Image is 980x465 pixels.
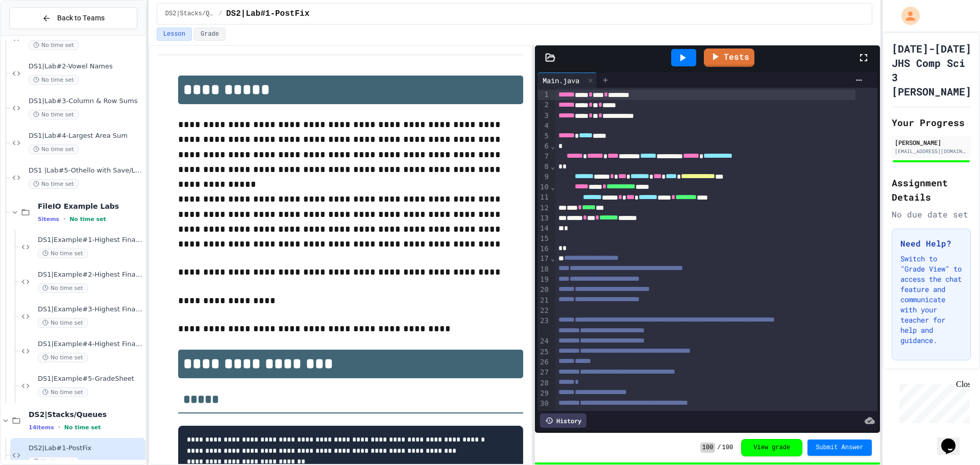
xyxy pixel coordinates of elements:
div: 14 [537,224,550,234]
div: [EMAIL_ADDRESS][DOMAIN_NAME] [895,148,968,155]
iframe: chat widget [895,380,970,423]
div: 3 [537,111,550,121]
span: DS1|Lab#4-Largest Area Sum [29,132,143,140]
span: No time set [69,216,106,223]
span: DS1|Lab#3-Column & Row Sums [29,97,143,106]
span: DS2|Lab#1-PostFix [29,444,143,453]
div: 5 [537,131,550,141]
span: / [218,10,222,18]
div: 9 [537,172,550,182]
span: No time set [29,110,79,119]
span: / [717,444,721,452]
div: 23 [537,316,550,337]
span: Submit Answer [816,444,864,452]
div: [PERSON_NAME] [895,138,968,147]
span: No time set [38,283,88,293]
span: No time set [29,179,79,189]
div: 4 [537,121,550,131]
div: My Account [891,4,922,28]
div: 8 [537,162,550,172]
div: Main.java [537,72,597,88]
div: 19 [537,275,550,285]
div: 18 [537,264,550,275]
span: DS2|Lab#1-PostFix [226,8,309,20]
span: 14 items [29,424,54,431]
span: No time set [38,387,88,397]
div: Main.java [537,75,584,86]
a: Tests [704,48,754,67]
span: No time set [38,318,88,328]
span: DS1|Example#5-GradeSheet [38,375,143,383]
span: Fold line [550,254,555,262]
span: No time set [29,144,79,154]
div: History [540,413,586,428]
div: 20 [537,285,550,295]
div: 24 [537,336,550,347]
div: 28 [537,378,550,388]
div: 10 [537,182,550,192]
span: DS2|Stacks/Queues [165,10,214,18]
h3: Need Help? [900,237,962,250]
button: Lesson [157,28,192,41]
span: DS1|Example#3-Highest Final V3 [38,305,143,314]
div: 11 [537,192,550,203]
div: 30 [537,399,550,409]
div: 25 [537,347,550,357]
div: 16 [537,244,550,254]
button: Submit Answer [807,439,872,456]
span: DS2|Stacks/Queues [29,410,143,419]
div: 17 [537,254,550,264]
h2: Your Progress [892,115,971,130]
div: No due date set [892,208,971,221]
span: DS1|Example#4-Highest Final V4 [38,340,143,349]
div: 1 [537,90,550,100]
button: Grade [194,28,226,41]
div: 13 [537,213,550,224]
div: 12 [537,203,550,213]
span: DS1|Example#2-Highest Final V2 [38,271,143,279]
span: DS1|Example#1-Highest Final V1 [38,236,143,244]
div: 26 [537,357,550,368]
h2: Assignment Details [892,176,971,204]
span: FileIO Example Labs [38,202,143,211]
button: View grade [741,439,802,456]
span: DS1|Lab#2-Vowel Names [29,62,143,71]
span: • [58,423,60,431]
div: 29 [537,388,550,399]
div: 15 [537,234,550,244]
span: 5 items [38,216,59,223]
div: 22 [537,306,550,316]
span: Fold line [550,162,555,170]
span: Back to Teams [57,13,105,23]
div: 31 [537,409,550,420]
span: No time set [29,75,79,85]
span: No time set [64,424,101,431]
span: DS1 |Lab#5-Othello with Save/Load [29,166,143,175]
h1: [DATE]-[DATE] JHS Comp Sci 3 [PERSON_NAME] [892,41,971,99]
div: 2 [537,100,550,110]
span: Fold line [550,142,555,150]
span: 100 [700,443,716,453]
div: Chat with us now!Close [4,4,70,65]
div: 21 [537,296,550,306]
span: • [63,215,65,223]
span: 100 [722,444,733,452]
button: Back to Teams [9,7,137,29]
div: 27 [537,368,550,378]
div: 7 [537,152,550,162]
span: No time set [38,353,88,362]
p: Switch to "Grade View" to access the chat feature and communicate with your teacher for help and ... [900,254,962,346]
iframe: chat widget [937,424,970,455]
span: No time set [38,249,88,258]
span: Fold line [550,183,555,191]
span: No time set [29,40,79,50]
div: 6 [537,141,550,152]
